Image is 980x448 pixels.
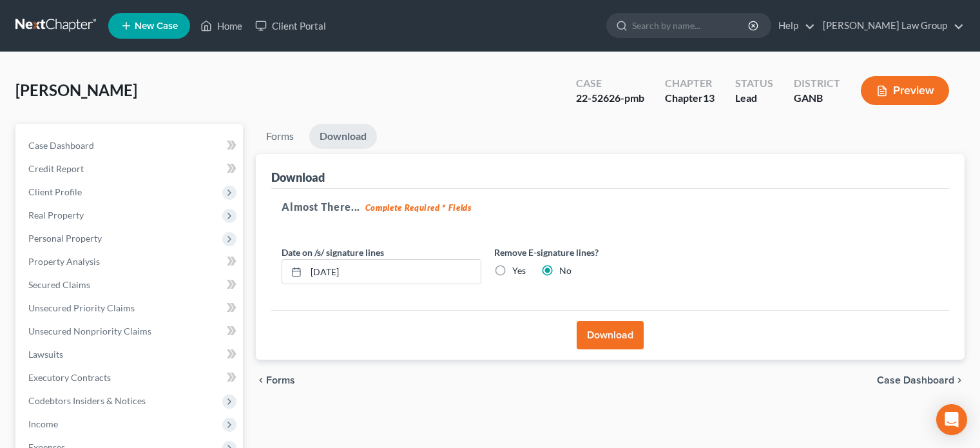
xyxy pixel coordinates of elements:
[18,250,243,273] a: Property Analysis
[18,297,243,320] a: Unsecured Priority Claims
[282,199,939,215] h5: Almost There...
[861,76,949,105] button: Preview
[28,326,151,336] span: Unsecured Nonpriority Claims
[309,124,377,149] a: Download
[936,404,967,435] div: Open Intercom Messenger
[954,375,965,385] i: chevron_right
[18,320,243,343] a: Unsecured Nonpriority Claims
[28,302,135,313] span: Unsecured Priority Claims
[576,76,644,91] div: Case
[577,321,644,349] button: Download
[365,202,472,213] strong: Complete Required * Fields
[28,163,84,174] span: Credit Report
[494,246,694,259] label: Remove E-signature lines?
[135,21,178,31] span: New Case
[256,375,312,385] button: chevron_left Forms
[28,186,82,197] span: Client Profile
[665,76,715,91] div: Chapter
[28,279,90,290] span: Secured Claims
[18,273,243,297] a: Secured Claims
[28,418,58,429] span: Income
[703,92,715,104] span: 13
[877,375,954,385] span: Case Dashboard
[772,14,815,37] a: Help
[632,14,750,37] input: Search by name...
[512,264,526,277] label: Yes
[256,375,266,385] i: chevron_left
[576,91,644,106] div: 22-52626-pmb
[665,91,715,106] div: Chapter
[18,134,243,157] a: Case Dashboard
[271,170,325,185] div: Download
[256,124,304,149] a: Forms
[194,14,249,37] a: Home
[282,246,384,259] label: Date on /s/ signature lines
[794,91,840,106] div: GANB
[266,375,295,385] span: Forms
[306,260,481,284] input: MM/DD/YYYY
[15,81,137,99] span: [PERSON_NAME]
[816,14,964,37] a: [PERSON_NAME] Law Group
[794,76,840,91] div: District
[249,14,332,37] a: Client Portal
[28,256,100,267] span: Property Analysis
[735,91,773,106] div: Lead
[18,343,243,366] a: Lawsuits
[18,157,243,180] a: Credit Report
[18,366,243,389] a: Executory Contracts
[559,264,572,277] label: No
[28,395,146,406] span: Codebtors Insiders & Notices
[735,76,773,91] div: Status
[28,372,111,383] span: Executory Contracts
[28,209,84,220] span: Real Property
[28,349,63,360] span: Lawsuits
[28,140,94,151] span: Case Dashboard
[877,375,965,385] a: Case Dashboard chevron_right
[28,233,102,244] span: Personal Property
